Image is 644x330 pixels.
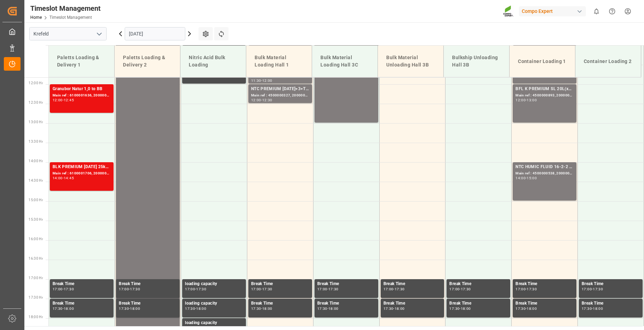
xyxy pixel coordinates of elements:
div: Break Time [383,300,442,307]
div: Break Time [251,281,309,288]
div: 18:00 [262,307,272,310]
div: 14:00 [515,176,526,180]
div: - [459,288,460,291]
div: 17:30 [317,307,327,310]
div: NTC PREMIUM [DATE]+3+TE BULK [251,86,309,93]
div: 17:30 [64,288,74,291]
div: - [592,288,593,291]
div: Break Time [53,300,111,307]
span: 14:00 Hr [29,159,43,163]
div: Break Time [582,281,640,288]
div: 18:00 [328,307,339,310]
div: Break Time [449,300,507,307]
div: Break Time [53,281,111,288]
span: 12:30 Hr [29,101,43,104]
div: 12:30 [262,99,272,102]
div: Bulk Material Loading Hall 1 [252,51,306,71]
div: - [195,288,196,291]
span: 15:30 Hr [29,218,43,221]
div: Break Time [383,281,442,288]
div: 17:30 [527,288,537,291]
div: BFL K PREMIUM SL 20L(x48)EN,IN,MD(24)MTO [515,86,574,93]
div: - [129,307,130,310]
div: 18:00 [196,307,206,310]
div: - [195,307,196,310]
div: 14:00 [53,176,63,180]
img: Screenshot%202023-09-29%20at%2010.02.21.png_1712312052.png [503,5,514,17]
div: - [459,307,460,310]
div: 17:30 [262,288,272,291]
div: 12:00 [262,79,272,82]
span: 17:30 Hr [29,296,43,299]
span: 16:30 Hr [29,257,43,260]
div: Nitric Acid Bulk Loading [186,51,240,71]
div: 17:00 [317,288,327,291]
button: show 0 new notifications [589,3,604,19]
div: Container Loading 2 [581,55,635,68]
div: 18:00 [461,307,471,310]
div: Compo Expert [519,6,586,16]
div: 17:00 [119,288,129,291]
div: Break Time [515,281,574,288]
div: Break Time [119,300,177,307]
div: 17:00 [185,288,195,291]
span: 16:00 Hr [29,237,43,241]
div: 18:00 [593,307,603,310]
div: NTC HUMIC FLUID 16-2-2 900L IBC [515,164,574,171]
div: 17:30 [383,307,394,310]
div: 17:30 [515,307,526,310]
div: 17:30 [328,288,339,291]
div: - [261,99,262,102]
div: Break Time [119,281,177,288]
div: 17:30 [449,307,459,310]
div: 17:00 [515,288,526,291]
div: - [327,307,328,310]
div: 17:30 [53,307,63,310]
div: Main ref : 4500000893, 2000000905 [515,93,574,99]
div: 17:00 [383,288,394,291]
div: 17:30 [119,307,129,310]
div: 13:00 [527,99,537,102]
div: Bulk Material Loading Hall 3C [318,51,372,71]
div: 11:30 [251,79,261,82]
div: - [261,79,262,82]
div: 17:00 [53,288,63,291]
span: 13:30 Hr [29,140,43,143]
div: Break Time [317,281,375,288]
div: Main ref : 4500000538, 2000000442 [515,171,574,176]
input: DD.MM.YYYY [125,27,185,40]
button: Compo Expert [519,5,589,18]
div: - [592,307,593,310]
div: - [129,288,130,291]
input: Type to search/select [29,27,107,40]
div: loading capacity [185,300,243,307]
button: open menu [94,29,104,39]
a: Home [30,15,42,20]
div: 17:30 [593,288,603,291]
div: 17:30 [196,288,206,291]
div: Paletts Loading & Delivery 2 [120,51,174,71]
div: 17:30 [461,288,471,291]
div: loading capacity [185,281,243,288]
div: 17:30 [185,307,195,310]
div: Paletts Loading & Delivery 1 [54,51,109,71]
div: Main ref : 6100001706, 2000001285 [53,171,111,176]
span: 12:00 Hr [29,81,43,85]
div: Container Loading 1 [515,55,569,68]
span: 14:30 Hr [29,179,43,182]
div: 17:00 [449,288,459,291]
div: loading capacity [185,320,243,327]
div: Timeslot Management [30,3,101,14]
div: - [261,307,262,310]
div: 17:30 [395,288,405,291]
div: - [393,288,394,291]
div: Main ref : 6100001636, 2000001322 [53,93,111,99]
div: - [526,176,527,180]
div: 17:00 [582,288,592,291]
button: Help Center [604,3,620,19]
div: - [393,307,394,310]
div: Break Time [251,300,309,307]
div: 17:30 [130,288,140,291]
div: Break Time [515,300,574,307]
div: 12:45 [64,99,74,102]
